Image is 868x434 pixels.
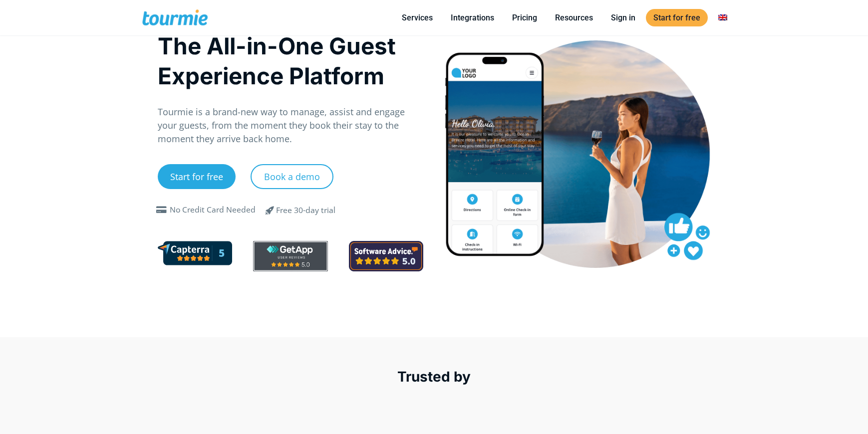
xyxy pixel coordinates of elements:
[505,11,545,24] a: Pricing
[603,11,643,24] a: Sign in
[276,205,335,217] div: Free 30-day trial
[646,9,708,26] a: Start for free
[158,105,424,146] p: Tourmie is a brand-new way to manage, assist and engage your guests, from the moment they book th...
[154,206,170,214] span: 
[548,11,600,24] a: Resources
[170,204,256,216] div: No Credit Card Needed
[258,204,282,216] span: 
[394,11,440,24] a: Services
[443,11,502,24] a: Integrations
[397,368,471,385] span: Trusted by
[251,164,333,189] a: Book a demo
[158,164,236,189] a: Start for free
[158,31,424,91] h1: The All-in-One Guest Experience Platform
